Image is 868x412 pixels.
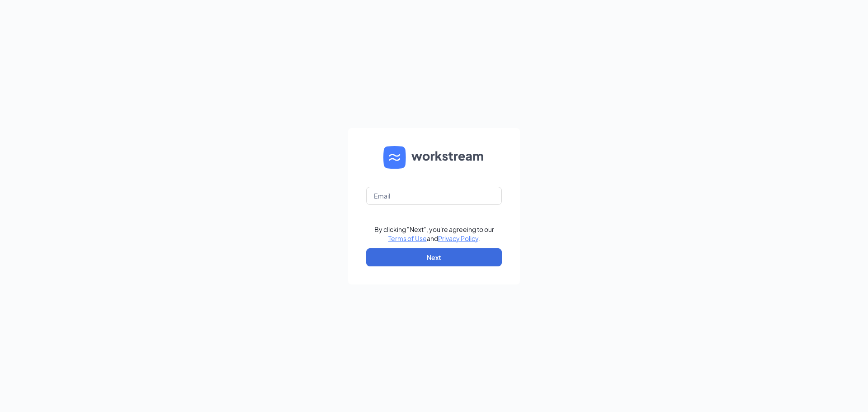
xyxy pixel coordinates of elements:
button: Next [366,248,502,266]
div: By clicking "Next", you're agreeing to our and . [374,225,494,243]
img: WS logo and Workstream text [383,146,485,169]
a: Privacy Policy [438,234,478,242]
input: Email [366,187,502,205]
a: Terms of Use [388,234,427,242]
